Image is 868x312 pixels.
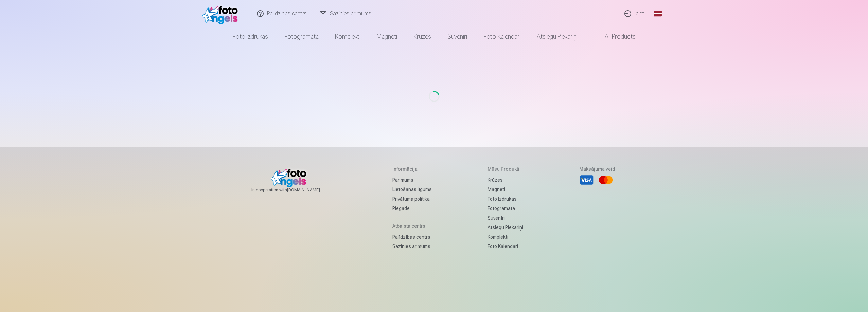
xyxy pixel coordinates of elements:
h5: Informācija [392,166,432,172]
a: Krūzes [488,175,523,185]
a: Magnēti [369,27,405,46]
li: Visa [579,172,594,187]
a: Suvenīri [439,27,475,46]
a: Krūzes [405,27,439,46]
a: Foto izdrukas [225,27,276,46]
a: Fotogrāmata [488,204,523,213]
a: Fotogrāmata [276,27,327,46]
a: Foto izdrukas [488,194,523,204]
a: Magnēti [488,185,523,194]
a: Komplekti [327,27,369,46]
a: Piegāde [392,204,432,213]
a: [DOMAIN_NAME] [287,187,336,193]
li: Mastercard [598,172,613,187]
a: Palīdzības centrs [392,232,432,242]
h5: Atbalsta centrs [392,223,432,230]
img: /fa1 [202,3,242,24]
a: Atslēgu piekariņi [529,27,586,46]
a: Lietošanas līgums [392,185,432,194]
span: In cooperation with [251,187,336,193]
a: Foto kalendāri [488,242,523,251]
a: Privātuma politika [392,194,432,204]
a: Foto kalendāri [475,27,529,46]
a: Atslēgu piekariņi [488,223,523,232]
a: All products [586,27,644,46]
a: Suvenīri [488,213,523,223]
a: Par mums [392,175,432,185]
a: Sazinies ar mums [392,242,432,251]
h5: Mūsu produkti [488,166,523,172]
a: Komplekti [488,232,523,242]
h5: Maksājuma veidi [579,166,617,172]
